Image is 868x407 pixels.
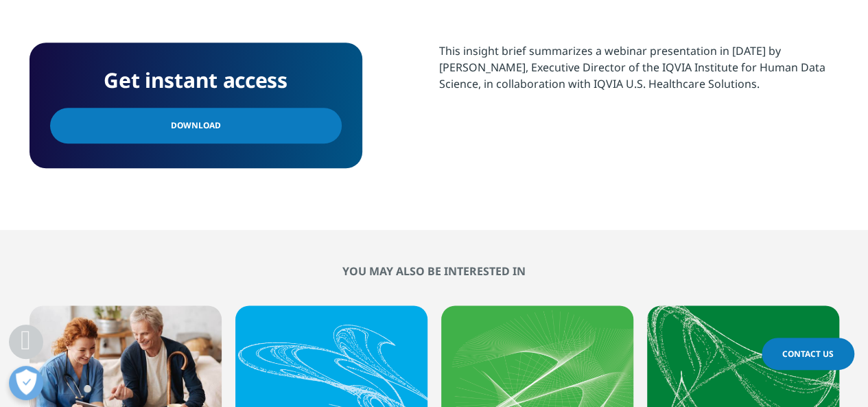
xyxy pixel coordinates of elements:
span: Contact Us [782,348,834,360]
a: Download [50,108,342,143]
p: This insight brief summarizes a webinar presentation in [DATE] by [PERSON_NAME], Executive Direct... [439,43,839,102]
a: Contact Us [762,338,854,370]
h4: Get instant access [50,63,342,97]
span: Download [171,118,221,133]
h2: You may also be interested in [30,264,839,278]
button: Open Preferences [9,366,43,400]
